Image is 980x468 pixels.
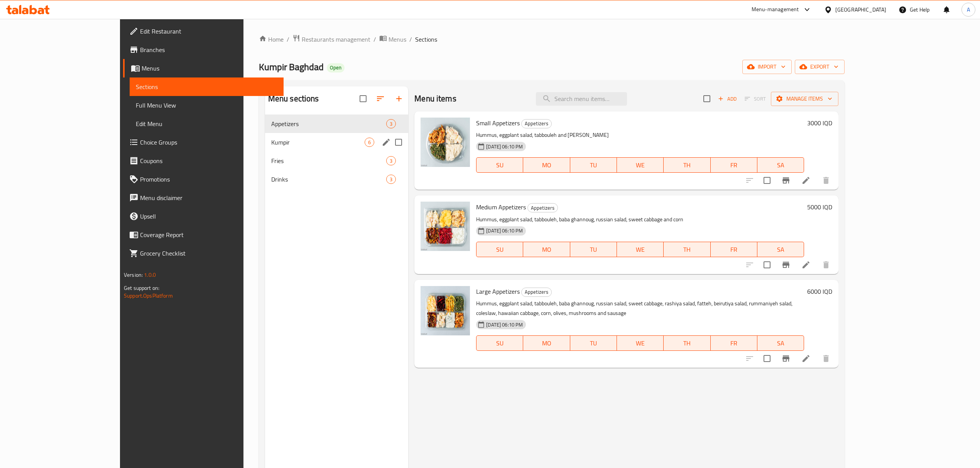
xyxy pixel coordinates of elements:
span: Open [327,64,345,71]
h6: 5000 IQD [807,202,832,212]
span: Edit Restaurant [140,27,277,36]
span: Add item [715,93,740,105]
button: delete [817,349,835,368]
span: WE [620,338,661,349]
span: export [801,62,838,72]
button: delete [817,256,835,274]
span: Kumpir Baghdad [259,58,324,76]
a: Menu disclaimer [123,189,284,207]
span: [DATE] 06:10 PM [483,321,526,328]
span: TU [573,244,614,255]
span: import [749,62,786,72]
span: Sections [415,35,437,44]
div: Open [327,63,345,72]
a: Edit Menu [130,114,284,133]
button: TH [664,242,710,257]
span: Medium Appetizers [476,201,526,213]
span: Coverage Report [140,230,277,239]
button: Branch-specific-item [777,171,795,190]
button: WE [617,157,664,173]
input: search [536,92,627,106]
span: 3 [387,176,395,183]
span: Menu disclaimer [140,193,277,202]
div: [GEOGRAPHIC_DATA] [835,5,886,14]
span: Fries [271,156,386,165]
div: items [386,156,396,165]
h6: 3000 IQD [807,118,832,128]
button: FR [711,335,757,351]
span: Sections [136,82,277,91]
span: MO [526,244,567,255]
a: Menus [379,34,406,44]
h6: 6000 IQD [807,286,832,297]
button: FR [711,157,757,173]
span: Select section [699,91,715,107]
a: Restaurants management [292,34,370,44]
button: TH [664,335,710,351]
button: SU [476,242,523,257]
span: Select to update [759,172,775,189]
span: Choice Groups [140,138,277,147]
a: Promotions [123,170,284,189]
span: Kumpir [271,138,365,147]
button: SU [476,157,523,173]
span: Grocery Checklist [140,249,277,258]
a: Support.OpsPlatform [124,291,173,301]
a: Branches [123,40,284,59]
img: Medium Appetizers [421,202,470,251]
span: FR [714,338,754,349]
span: TH [667,160,707,171]
nav: breadcrumb [259,34,845,44]
button: TH [664,157,710,173]
img: Large Appetizers [421,286,470,335]
span: Small Appetizers [476,117,520,129]
a: Upsell [123,207,284,226]
span: Add [717,94,738,103]
p: Hummus, eggplant salad, tabbouleh and [PERSON_NAME] [476,130,804,140]
button: MO [523,157,570,173]
span: TU [573,338,614,349]
span: SA [760,160,801,171]
span: Appetizers [271,119,386,128]
span: Large Appetizers [476,286,520,297]
div: Appetizers [527,203,558,212]
span: Get support on: [124,283,159,293]
button: TU [570,157,617,173]
a: Edit menu item [801,354,811,363]
span: TU [573,160,614,171]
button: FR [711,242,757,257]
span: Appetizers [528,204,558,212]
span: Appetizers [522,119,551,128]
span: SA [760,244,801,255]
button: SA [757,157,804,173]
button: import [742,60,792,74]
a: Menus [123,59,284,77]
div: items [386,119,396,128]
button: TU [570,335,617,351]
h2: Menu sections [268,93,319,104]
div: Appetizers [521,288,552,297]
span: Promotions [140,175,277,184]
button: SA [757,335,804,351]
span: SA [760,338,801,349]
button: SU [476,335,523,351]
a: Choice Groups [123,133,284,152]
span: Menus [389,35,406,44]
span: Branches [140,45,277,54]
div: Appetizers [521,119,552,128]
span: [DATE] 06:10 PM [483,227,526,234]
img: Small Appetizers [421,118,470,167]
span: Version: [124,270,143,280]
nav: Menu sections [265,111,409,192]
li: / [373,35,376,44]
span: Full Menu View [136,101,277,110]
span: Restaurants management [302,35,370,44]
button: SA [757,242,804,257]
div: Menu-management [752,5,799,14]
span: Drinks [271,175,386,184]
span: Menus [142,64,277,73]
span: WE [620,160,661,171]
button: delete [817,171,835,190]
a: Coverage Report [123,226,284,244]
